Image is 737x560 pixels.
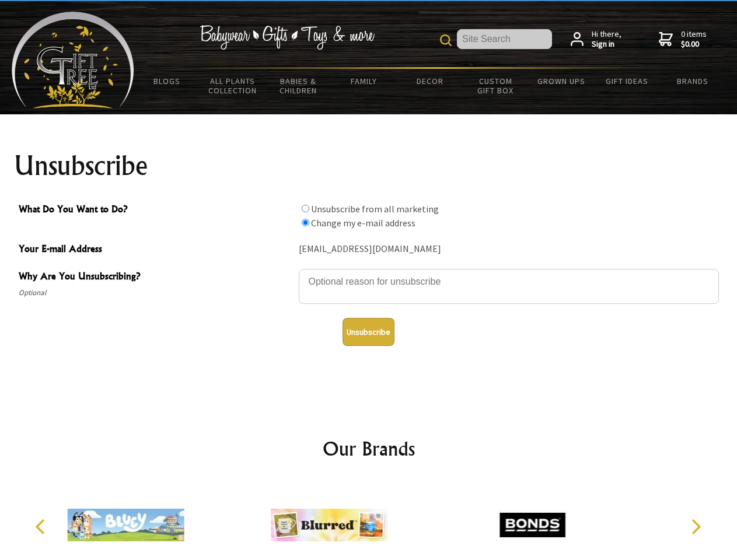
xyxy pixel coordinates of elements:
[19,269,293,286] span: Why Are You Unsubscribing?
[311,217,415,229] label: Change my e-mail address
[571,29,621,50] a: Hi there,Sign in
[659,29,707,50] a: 0 items$0.00
[311,203,439,215] label: Unsubscribe from all marketing
[463,69,529,103] a: Custom Gift Box
[12,12,134,108] img: Babyware - Gifts - Toys and more...
[299,240,719,258] div: [EMAIL_ADDRESS][DOMAIN_NAME]
[19,202,293,219] span: What Do You Want to Do?
[200,69,266,103] a: All Plants Collection
[594,69,660,93] a: Gift Ideas
[457,29,552,49] input: Site Search
[200,25,375,50] img: Babywear - Gifts - Toys & more
[299,269,719,304] textarea: Why Are You Unsubscribing?
[528,69,594,93] a: Grown Ups
[23,435,714,463] h2: Our Brands
[397,69,463,93] a: Decor
[681,39,707,50] strong: $0.00
[19,286,293,300] span: Optional
[343,318,394,346] button: Unsubscribe
[134,69,200,93] a: BLOGS
[592,39,621,50] strong: Sign in
[681,29,707,50] span: 0 items
[266,69,331,103] a: Babies & Children
[302,219,309,226] input: What Do You Want to Do?
[592,29,621,50] span: Hi there,
[302,205,309,212] input: What Do You Want to Do?
[29,514,55,540] button: Previous
[331,69,397,93] a: Family
[14,152,724,180] h1: Unsubscribe
[660,69,726,93] a: Brands
[683,514,708,540] button: Next
[19,242,293,258] span: Your E-mail Address
[440,34,452,46] img: product search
